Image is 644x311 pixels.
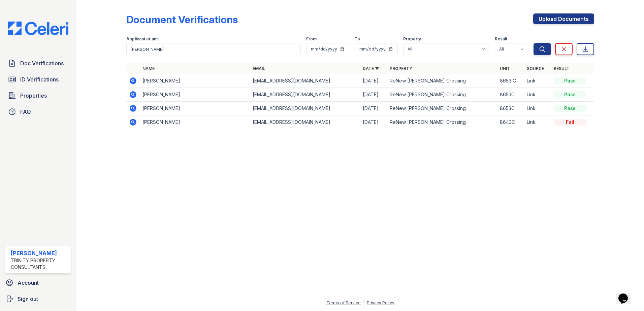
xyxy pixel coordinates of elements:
[250,88,360,102] td: [EMAIL_ADDRESS][DOMAIN_NAME]
[497,74,524,88] td: 8653 C
[363,66,379,71] a: Date ▼
[5,105,71,118] a: FAQ
[20,75,59,83] span: ID Verifications
[18,279,39,287] span: Account
[3,276,74,289] a: Account
[5,73,71,86] a: ID Verifications
[11,257,68,271] div: Trinity Property Consultants
[524,74,551,88] td: Link
[140,74,250,88] td: [PERSON_NAME]
[387,102,497,115] td: ReNew [PERSON_NAME] Crossing
[142,66,155,71] a: Name
[497,102,524,115] td: 8653C
[554,91,586,98] div: Pass
[20,92,47,100] span: Properties
[360,115,387,129] td: [DATE]
[250,102,360,115] td: [EMAIL_ADDRESS][DOMAIN_NAME]
[403,36,421,42] label: Property
[367,300,394,305] a: Privacy Policy
[18,295,38,303] span: Sign out
[387,74,497,88] td: ReNew [PERSON_NAME] Crossing
[387,115,497,129] td: ReNew [PERSON_NAME] Crossing
[554,105,586,112] div: Pass
[554,77,586,84] div: Pass
[387,88,497,102] td: ReNew [PERSON_NAME] Crossing
[126,13,238,26] div: Document Verifications
[20,59,64,67] span: Doc Verifications
[495,36,507,42] label: Result
[253,66,265,71] a: Email
[533,13,594,24] a: Upload Documents
[126,43,301,55] input: Search by name, email, or unit number
[360,74,387,88] td: [DATE]
[5,57,71,70] a: Doc Verifications
[140,115,250,129] td: [PERSON_NAME]
[500,66,510,71] a: Unit
[360,88,387,102] td: [DATE]
[250,115,360,129] td: [EMAIL_ADDRESS][DOMAIN_NAME]
[497,115,524,129] td: 8643C
[390,66,412,71] a: Property
[3,292,74,306] a: Sign out
[554,119,586,126] div: Fail
[497,88,524,102] td: 8653C
[527,66,544,71] a: Source
[616,284,637,304] iframe: chat widget
[306,36,317,42] label: From
[355,36,360,42] label: To
[524,115,551,129] td: Link
[363,300,364,305] div: |
[360,102,387,115] td: [DATE]
[326,300,361,305] a: Terms of Service
[524,102,551,115] td: Link
[140,88,250,102] td: [PERSON_NAME]
[554,66,570,71] a: Result
[250,74,360,88] td: [EMAIL_ADDRESS][DOMAIN_NAME]
[140,102,250,115] td: [PERSON_NAME]
[11,249,68,257] div: [PERSON_NAME]
[5,89,71,102] a: Properties
[524,88,551,102] td: Link
[20,108,31,116] span: FAQ
[3,22,74,35] img: CE_Logo_Blue-a8612792a0a2168367f1c8372b55b34899dd931a85d93a1a3d3e32e68fde9ad4.png
[126,36,159,42] label: Applicant or unit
